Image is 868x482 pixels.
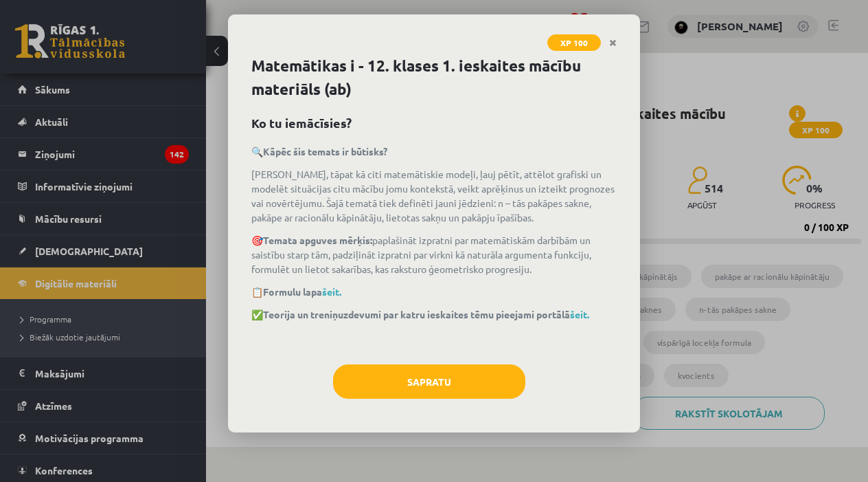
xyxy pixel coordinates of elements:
[263,285,341,298] strong: Formulu lapa
[251,144,617,159] p: 🔍
[263,234,372,246] b: Temata apguves mērķis:
[251,54,617,101] h1: Matemātikas i - 12. klases 1. ieskaites mācību materiāls (ab)
[251,285,617,299] p: 📋
[333,364,525,399] button: Sapratu
[251,307,617,322] p: ✅
[322,285,341,298] a: šeit.
[570,308,589,320] a: šeit.
[263,308,589,320] strong: Teorija un treniņuzdevumi par katru ieskaites tēmu pieejami portālā
[601,30,625,56] a: Close
[251,167,617,225] p: [PERSON_NAME], tāpat kā citi matemātiskie modeļi, ļauj pētīt, attēlot grafiski un modelēt situāci...
[251,113,617,132] h2: Ko tu iemācīsies?
[547,34,601,51] span: XP 100
[263,145,387,157] b: Kāpēc šis temats ir būtisks?
[251,233,617,276] p: 🎯 paplašināt izpratni par matemātiskām darbībām un saistību starp tām, padziļināt izpratni par vi...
